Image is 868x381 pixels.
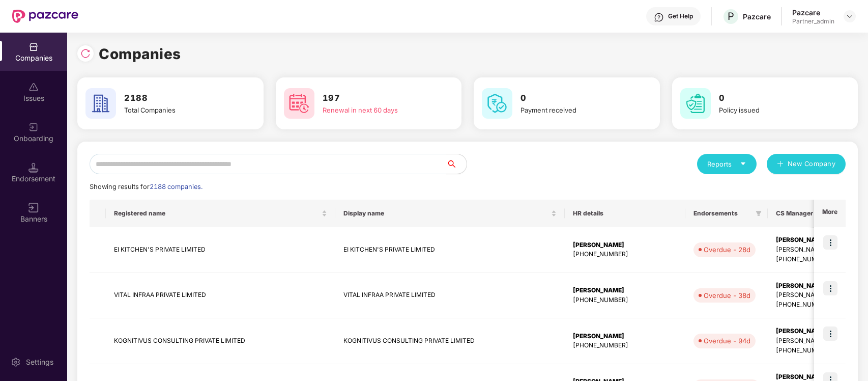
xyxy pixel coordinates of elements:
td: EI KITCHEN'S PRIVATE LIMITED [106,227,335,273]
span: Endorsements [693,209,751,217]
span: plus [777,160,784,169]
div: Partner_admin [792,17,834,25]
div: Renewal in next 60 days [323,105,433,115]
h3: 0 [719,92,829,105]
div: Total Companies [124,105,235,115]
button: plusNew Company [767,154,846,174]
h3: 197 [323,92,433,105]
span: filter [756,210,762,216]
td: VITAL INFRAA PRIVATE LIMITED [335,273,565,319]
img: svg+xml;base64,PHN2ZyB4bWxucz0iaHR0cDovL3d3dy53My5vcmcvMjAwMC9zdmciIHdpZHRoPSI2MCIgaGVpZ2h0PSI2MC... [482,88,512,119]
div: [PERSON_NAME] [573,240,677,250]
img: svg+xml;base64,PHN2ZyBpZD0iQ29tcGFuaWVzIiB4bWxucz0iaHR0cDovL3d3dy53My5vcmcvMjAwMC9zdmciIHdpZHRoPS... [28,42,39,52]
div: Reports [707,159,746,169]
td: KOGNITIVUS CONSULTING PRIVATE LIMITED [106,318,335,364]
div: [PHONE_NUMBER] [573,341,677,350]
div: Overdue - 28d [704,244,750,255]
td: EI KITCHEN'S PRIVATE LIMITED [335,227,565,273]
img: svg+xml;base64,PHN2ZyBpZD0iSGVscC0zMngzMiIgeG1sbnM9Imh0dHA6Ly93d3cudzMub3JnLzIwMDAvc3ZnIiB3aWR0aD... [654,12,664,22]
th: HR details [565,200,685,227]
div: Pazcare [743,12,771,21]
img: svg+xml;base64,PHN2ZyB3aWR0aD0iMTQuNSIgaGVpZ2h0PSIxNC41IiB2aWV3Qm94PSIwIDAgMTYgMTYiIGZpbGw9Im5vbm... [28,162,39,173]
img: svg+xml;base64,PHN2ZyBpZD0iU2V0dGluZy0yMHgyMCIgeG1sbnM9Imh0dHA6Ly93d3cudzMub3JnLzIwMDAvc3ZnIiB3aW... [11,357,21,367]
th: Display name [335,200,565,227]
div: Get Help [668,12,693,20]
img: svg+xml;base64,PHN2ZyB3aWR0aD0iMTYiIGhlaWdodD0iMTYiIHZpZXdCb3g9IjAgMCAxNiAxNiIgZmlsbD0ibm9uZSIgeG... [28,203,39,213]
img: svg+xml;base64,PHN2ZyB4bWxucz0iaHR0cDovL3d3dy53My5vcmcvMjAwMC9zdmciIHdpZHRoPSI2MCIgaGVpZ2h0PSI2MC... [85,88,116,119]
div: [PERSON_NAME] [573,332,677,341]
img: icon [823,235,837,250]
div: Pazcare [792,8,834,17]
div: [PHONE_NUMBER] [573,250,677,259]
img: New Pazcare Logo [12,10,78,23]
img: svg+xml;base64,PHN2ZyBpZD0iUmVsb2FkLTMyeDMyIiB4bWxucz0iaHR0cDovL3d3dy53My5vcmcvMjAwMC9zdmciIHdpZH... [80,48,91,59]
div: Overdue - 94d [704,336,750,346]
div: [PERSON_NAME] [573,286,677,295]
div: Settings [23,357,56,367]
img: svg+xml;base64,PHN2ZyB4bWxucz0iaHR0cDovL3d3dy53My5vcmcvMjAwMC9zdmciIHdpZHRoPSI2MCIgaGVpZ2h0PSI2MC... [680,88,711,119]
span: filter [754,207,764,220]
span: caret-down [740,160,746,167]
img: svg+xml;base64,PHN2ZyB4bWxucz0iaHR0cDovL3d3dy53My5vcmcvMjAwMC9zdmciIHdpZHRoPSI2MCIgaGVpZ2h0PSI2MC... [284,88,314,119]
div: Payment received [520,105,631,115]
th: Registered name [106,200,335,227]
span: Showing results for [90,183,202,190]
div: Policy issued [719,105,829,115]
span: 2188 companies. [150,183,202,190]
span: New Company [788,159,836,169]
img: icon [823,326,837,341]
span: Display name [343,209,549,217]
div: Overdue - 38d [704,290,750,301]
td: KOGNITIVUS CONSULTING PRIVATE LIMITED [335,318,565,364]
th: More [814,200,846,227]
button: search [446,154,467,174]
div: [PHONE_NUMBER] [573,295,677,305]
td: VITAL INFRAA PRIVATE LIMITED [106,273,335,319]
h1: Companies [99,43,181,65]
h3: 2188 [124,92,235,105]
img: icon [823,281,837,295]
span: search [446,160,467,168]
img: svg+xml;base64,PHN2ZyBpZD0iSXNzdWVzX2Rpc2FibGVkIiB4bWxucz0iaHR0cDovL3d3dy53My5vcmcvMjAwMC9zdmciIH... [28,82,39,92]
h3: 0 [520,92,631,105]
span: Registered name [114,209,320,217]
img: svg+xml;base64,PHN2ZyB3aWR0aD0iMjAiIGhlaWdodD0iMjAiIHZpZXdCb3g9IjAgMCAyMCAyMCIgZmlsbD0ibm9uZSIgeG... [28,122,39,132]
img: svg+xml;base64,PHN2ZyBpZD0iRHJvcGRvd24tMzJ4MzIiIHhtbG5zPSJodHRwOi8vd3d3LnczLm9yZy8yMDAwL3N2ZyIgd2... [846,12,854,20]
span: P [728,10,734,22]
